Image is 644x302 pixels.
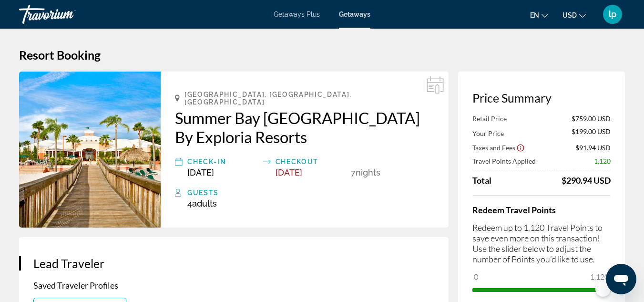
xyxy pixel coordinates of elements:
div: $290.94 USD [562,175,611,186]
a: Summer Bay [GEOGRAPHIC_DATA] By Exploria Resorts [175,108,434,146]
span: Retail Price [472,115,507,123]
span: USD [562,11,577,19]
div: Checkout [276,156,347,167]
button: Show Taxes and Fees disclaimer [516,143,525,152]
span: Taxes and Fees [472,144,515,152]
iframe: Botón para iniciar la ventana de mensajería [606,264,636,294]
ngx-slider: ngx-slider [472,288,611,290]
span: Travel Points Applied [472,157,536,165]
span: 7 [351,167,356,177]
span: en [530,11,539,19]
button: Show Taxes and Fees breakdown [472,143,525,152]
span: Nights [356,167,380,177]
span: [DATE] [276,167,302,177]
span: lp [609,10,616,19]
p: Redeem up to 1,120 Travel Points to save even more on this transaction! Use the slider below to a... [472,222,611,264]
span: 4 [187,198,217,208]
span: 1,120 [594,157,611,165]
a: Getaways Plus [274,10,320,18]
h3: Price Summary [472,91,611,105]
p: Saved Traveler Profiles [33,280,434,291]
span: $199.00 USD [572,127,611,138]
h4: Redeem Travel Points [472,205,611,215]
span: [DATE] [187,167,214,177]
span: $91.94 USD [575,144,611,152]
button: User Menu [600,4,625,24]
a: Getaways [339,10,370,18]
span: 0 [472,271,480,282]
h1: Resort Booking [19,48,625,62]
span: 1,120 [589,271,610,282]
span: Your Price [472,129,504,137]
div: Guests [187,187,434,198]
button: Change currency [562,8,586,22]
span: ngx-slider [595,281,611,297]
div: Check-In [187,156,258,167]
span: $759.00 USD [572,115,611,123]
img: Summer Bay Orlando By Exploria Resorts [19,72,161,228]
span: Total [472,175,491,186]
a: Travorium [19,2,114,27]
span: [GEOGRAPHIC_DATA], [GEOGRAPHIC_DATA], [GEOGRAPHIC_DATA] [184,91,434,106]
button: Change language [530,8,548,22]
h3: Lead Traveler [33,256,434,271]
span: Adults [192,198,217,208]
